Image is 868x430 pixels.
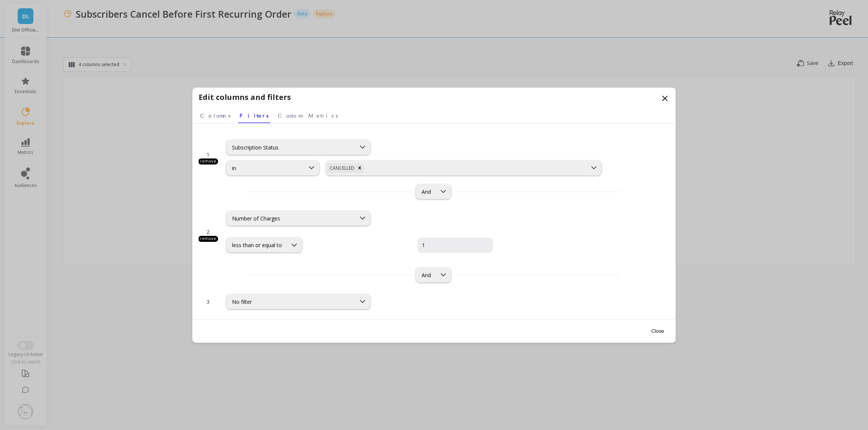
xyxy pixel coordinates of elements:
[278,112,338,119] span: Custom Metrics
[327,163,356,173] div: CANCELLED
[232,298,350,305] div: No filter
[232,144,350,151] div: Subscription Status
[206,228,209,236] span: 2
[199,106,669,123] nav: Tabs
[232,241,282,249] div: less than or equal to
[240,112,269,119] span: Filters
[232,215,350,222] div: Number of Charges
[199,92,291,103] h1: Edit columns and filters
[649,323,666,339] button: Close
[356,163,364,173] div: Remove CANCELLED
[198,236,218,242] div: remove
[206,151,209,158] span: 1
[206,298,209,306] span: 3
[422,272,431,279] div: And
[422,188,431,195] div: And
[198,158,218,164] div: remove
[200,112,231,119] span: Columns
[232,164,299,172] div: in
